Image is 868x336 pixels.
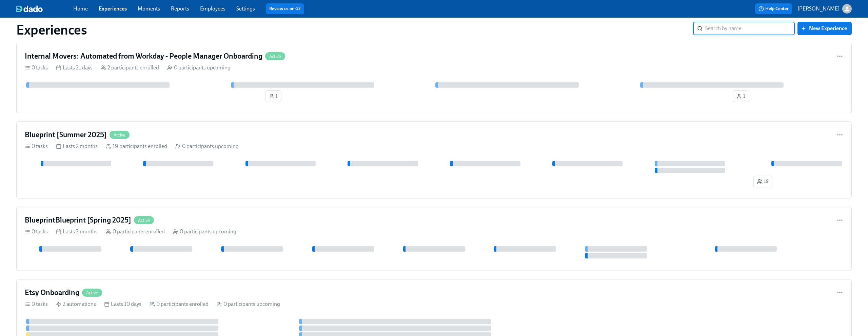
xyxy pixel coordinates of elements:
[797,5,840,13] p: [PERSON_NAME]
[797,22,852,35] button: New Experience
[269,93,278,100] span: 1
[25,51,262,61] h4: Internal Movers: Automated from Workday - People Manager Onboarding
[16,5,73,12] a: dado
[269,5,301,12] a: Review us on G2
[265,54,285,59] span: Active
[25,130,107,140] h4: Blueprint [Summer 2025]
[25,64,48,71] div: 0 tasks
[757,178,769,185] span: 19
[150,300,209,308] div: 0 participants enrolled
[106,228,165,235] div: 0 participants enrolled
[25,215,131,225] h4: BlueprintBlueprint [Spring 2025]
[167,64,231,71] div: 0 participants upcoming
[104,300,141,308] div: Lasts 10 days
[16,207,852,271] a: BlueprintBlueprint [Spring 2025]Active0 tasks Lasts 2 months 0 participants enrolled 0 participan...
[106,143,167,150] div: 19 participants enrolled
[16,22,87,38] h1: Experiences
[99,5,127,12] a: Experiences
[134,218,154,223] span: Active
[138,5,160,12] a: Moments
[733,90,749,102] button: 1
[755,3,792,14] button: Help Center
[25,228,48,235] div: 0 tasks
[758,5,789,12] span: Help Center
[173,228,236,235] div: 0 participants upcoming
[16,121,852,198] a: Blueprint [Summer 2025]Active0 tasks Lasts 2 months 19 participants enrolled 0 participants upcom...
[56,228,98,235] div: Lasts 2 months
[25,143,48,150] div: 0 tasks
[265,90,281,102] button: 1
[25,300,48,308] div: 0 tasks
[266,3,304,14] button: Review us on G2
[16,43,852,113] a: Internal Movers: Automated from Workday - People Manager OnboardingActive0 tasks Lasts 21 days 2 ...
[101,64,159,71] div: 2 participants enrolled
[736,93,745,100] span: 1
[56,143,98,150] div: Lasts 2 months
[171,5,189,12] a: Reports
[753,176,772,187] button: 19
[56,300,96,308] div: 2 automations
[25,288,79,298] h4: Etsy Onboarding
[802,25,847,32] span: New Experience
[73,5,88,12] a: Home
[110,132,130,138] span: Active
[56,64,93,71] div: Lasts 21 days
[175,143,239,150] div: 0 participants upcoming
[217,300,280,308] div: 0 participants upcoming
[236,5,255,12] a: Settings
[16,5,43,12] img: dado
[200,5,225,12] a: Employees
[705,22,795,35] input: Search by name
[82,290,102,295] span: Active
[797,4,852,14] button: [PERSON_NAME]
